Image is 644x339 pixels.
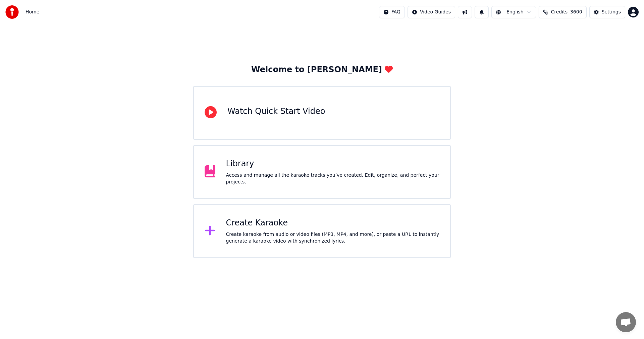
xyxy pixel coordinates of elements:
div: Settings [602,9,621,15]
div: Open chat [616,312,636,332]
button: Credits3600 [539,6,587,18]
div: Access and manage all the karaoke tracks you’ve created. Edit, organize, and perfect your projects. [226,172,440,185]
button: FAQ [379,6,405,18]
nav: breadcrumb [25,9,39,15]
div: Watch Quick Start Video [227,106,325,117]
span: Credits [551,9,568,15]
div: Welcome to [PERSON_NAME] [251,65,393,75]
button: Settings [589,6,625,18]
div: Create karaoke from audio or video files (MP3, MP4, and more), or paste a URL to instantly genera... [226,231,440,245]
span: 3600 [570,9,582,15]
span: Home [25,9,39,15]
img: youka [5,5,19,19]
div: Create Karaoke [226,218,440,228]
div: Library [226,159,440,169]
button: Video Guides [408,6,455,18]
